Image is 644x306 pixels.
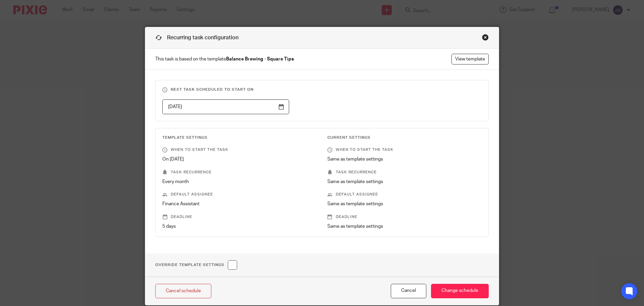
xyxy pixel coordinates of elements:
h1: Override Template Settings [155,260,237,270]
p: When to start the task [162,147,317,152]
p: Task recurrence [162,170,317,175]
p: Default assignee [327,192,482,197]
a: View template [451,54,489,64]
p: Task recurrence [327,170,482,175]
p: Same as template settings [327,156,482,163]
a: Cancel schedule [155,284,211,298]
p: 5 days [162,223,317,230]
p: Deadline [162,214,317,220]
p: Deadline [327,214,482,220]
h3: Template Settings [162,135,317,140]
p: Same as template settings [327,178,482,185]
p: Same as template settings [327,223,482,230]
p: Every month [162,178,317,185]
p: On [DATE] [162,156,317,163]
input: Change schedule [431,284,489,298]
h3: Next task scheduled to start on [162,87,482,92]
h1: Recurring task configuration [155,34,238,42]
p: Default assignee [162,192,317,197]
h3: Current Settings [327,135,482,140]
p: When to start the task [327,147,482,152]
strong: Balance Brewing - Square Tips [226,57,294,61]
p: Finance Assistant [162,201,317,207]
span: This task is based on the template [155,56,294,62]
p: Same as template settings [327,201,482,207]
div: Close this dialog window [482,34,489,41]
button: Cancel [391,284,426,298]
